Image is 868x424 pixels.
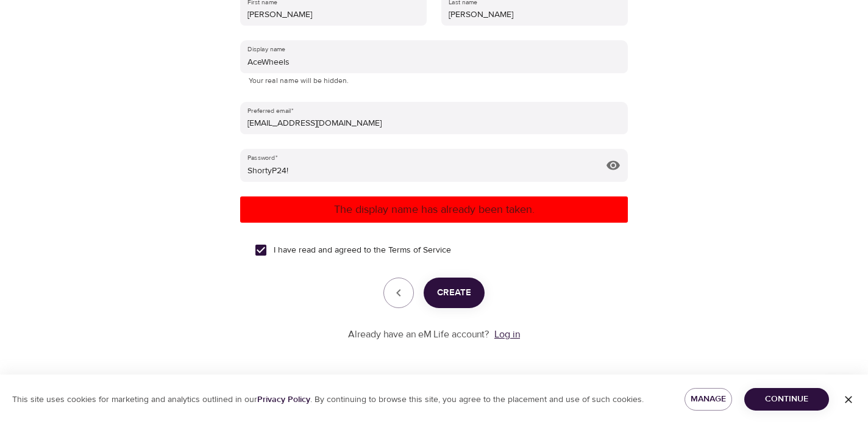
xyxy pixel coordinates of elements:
[685,388,732,411] button: Manage
[245,201,623,218] p: The display name has already been taken.
[494,328,520,340] a: Log in
[257,394,310,405] a: Privacy Policy
[388,244,451,257] a: Terms of Service
[744,388,829,411] button: Continue
[754,392,819,407] span: Continue
[424,278,485,308] button: Create
[274,244,451,257] span: I have read and agreed to the
[694,392,722,407] span: Manage
[437,285,471,301] span: Create
[348,328,489,342] p: Already have an eM Life account?
[249,75,619,87] p: Your real name will be hidden.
